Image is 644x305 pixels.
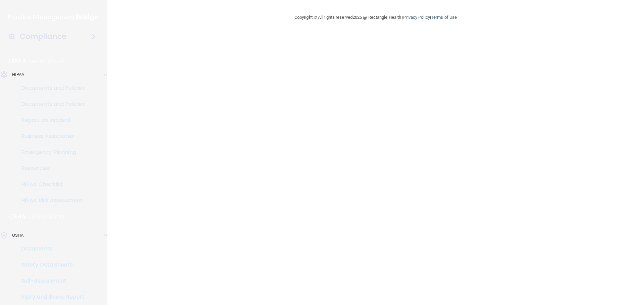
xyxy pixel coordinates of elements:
p: HIPAA Risk Assessment [4,197,96,204]
a: Terms of Use [431,15,457,20]
p: Injury and Illness Report [4,294,96,300]
p: Resources [4,165,96,172]
p: HIPAA [9,57,26,65]
p: Documents and Policies [4,101,96,107]
p: OSHA [12,231,23,239]
img: PMB logo [8,10,99,24]
a: Privacy Policy [403,15,430,20]
p: Self-Assessment [4,278,96,284]
p: Documents and Policies [4,85,96,91]
p: Safety Data Sheets [4,261,96,268]
p: Documents [4,245,96,252]
p: HIPAA [12,71,24,79]
p: HIPAA Checklist [4,181,96,188]
h4: Compliance [20,32,66,41]
p: Report an Incident [4,117,96,124]
p: OSHA [9,213,26,221]
div: Copyright © All rights reserved 2025 @ Rectangle Health | | [253,7,498,28]
p: Learn More! [30,57,65,65]
p: Business Associates [4,133,96,140]
p: Learn More! [29,213,65,221]
p: Emergency Planning [4,149,96,156]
